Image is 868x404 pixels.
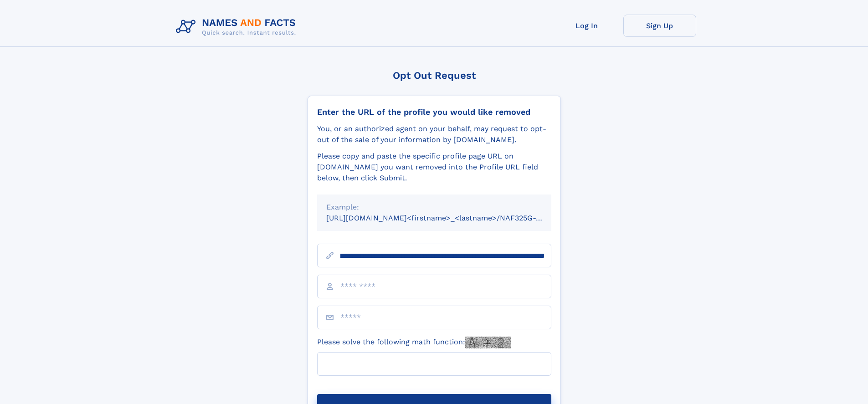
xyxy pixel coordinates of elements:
[308,70,561,81] div: Opt Out Request
[317,151,551,184] div: Please copy and paste the specific profile page URL on [DOMAIN_NAME] you want removed into the Pr...
[326,202,542,213] div: Example:
[326,214,569,222] small: [URL][DOMAIN_NAME]<firstname>_<lastname>/NAF325G-xxxxxxxx
[172,15,303,39] img: Logo Names and Facts
[317,107,551,117] div: Enter the URL of the profile you would like removed
[623,15,696,37] a: Sign Up
[317,337,511,348] label: Please solve the following math function:
[550,15,623,37] a: Log In
[317,123,551,145] div: You, or an authorized agent on your behalf, may request to opt-out of the sale of your informatio...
